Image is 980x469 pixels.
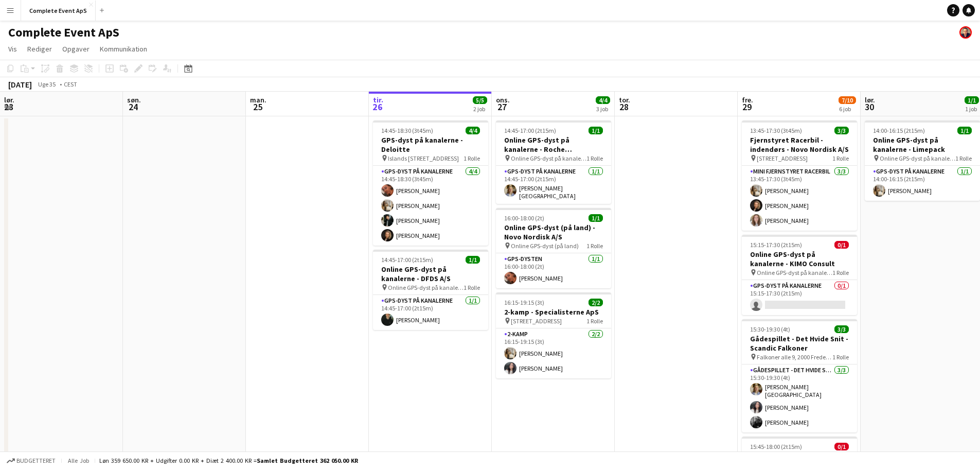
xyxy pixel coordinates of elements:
[62,44,90,54] span: Opgaver
[373,135,488,154] h3: GPS-dyst på kanalerne - Deloitte
[16,457,56,464] span: Budgetteret
[863,101,875,113] span: 30
[742,280,857,315] app-card-role: GPS-dyst på kanalerne0/115:15-17:30 (2t15m)
[373,95,383,105] span: tir.
[834,241,849,249] span: 0/1
[23,42,56,56] a: Rediger
[126,101,141,113] span: 24
[96,42,151,56] a: Kommunikation
[757,154,808,162] span: [STREET_ADDRESS]
[596,105,610,113] div: 3 job
[373,265,488,283] h3: Online GPS-dyst på kanalerne - DFDS A/S
[466,256,480,264] span: 1/1
[589,214,603,222] span: 1/1
[494,101,510,113] span: 27
[596,96,610,104] span: 4/4
[27,44,52,54] span: Rediger
[100,44,147,54] span: Kommunikation
[466,127,480,134] span: 4/4
[373,120,488,246] app-job-card: 14:45-18:30 (3t45m)4/4GPS-dyst på kanalerne - Deloitte Islands [STREET_ADDRESS]1 RolleGPS-dyst på...
[865,135,980,154] h3: Online GPS-dyst på kanalerne - Limepack
[504,214,544,222] span: 16:00-18:00 (2t)
[750,443,802,450] span: 15:45-18:00 (2t15m)
[388,154,459,162] span: Islands [STREET_ADDRESS]
[834,325,849,333] span: 3/3
[99,457,358,464] div: Løn 359 650.00 KR + Udgifter 0.00 KR + Diæt 2 400.00 KR =
[504,299,544,306] span: 16:15-19:15 (3t)
[496,253,611,288] app-card-role: GPS-dysten1/116:00-18:00 (2t)[PERSON_NAME]
[371,101,383,113] span: 26
[742,334,857,353] h3: Gådespillet - Det Hvide Snit - Scandic Falkoner
[373,166,488,246] app-card-role: GPS-dyst på kanalerne4/414:45-18:30 (3t45m)[PERSON_NAME][PERSON_NAME][PERSON_NAME][PERSON_NAME]
[511,154,586,162] span: Online GPS-dyst på kanalerne
[496,307,611,317] h3: 2-kamp - Specialisterne ApS
[955,154,972,162] span: 1 Rolle
[496,292,611,378] app-job-card: 16:15-19:15 (3t)2/22-kamp - Specialisterne ApS [STREET_ADDRESS]1 Rolle2-kamp2/216:15-19:15 (3t)[P...
[619,95,630,105] span: tor.
[34,80,60,88] span: Uge 35
[373,250,488,330] div: 14:45-17:00 (2t15m)1/1Online GPS-dyst på kanalerne - DFDS A/S Online GPS-dyst på kanalerne1 Rolle...
[5,455,57,466] button: Budgetteret
[834,443,849,450] span: 0/1
[66,457,91,464] span: Alle job
[832,353,849,361] span: 1 Rolle
[589,299,603,306] span: 2/2
[464,284,480,291] span: 1 Rolle
[832,154,849,162] span: 1 Rolle
[742,235,857,315] app-job-card: 15:15-17:30 (2t15m)0/1Online GPS-dyst på kanalerne - KIMO Consult Online GPS-dyst på kanalerne1 R...
[742,319,857,432] app-job-card: 15:30-19:30 (4t)3/3Gådespillet - Det Hvide Snit - Scandic Falkoner Falkoner alle 9, 2000 Frederik...
[742,120,857,231] app-job-card: 13:45-17:30 (3t45m)3/3Fjernstyret Racerbil - indendørs - Novo Nordisk A/S [STREET_ADDRESS]1 Rolle...
[750,241,802,249] span: 15:15-17:30 (2t15m)
[496,208,611,288] app-job-card: 16:00-18:00 (2t)1/1Online GPS-dyst (på land) - Novo Nordisk A/S Online GPS-dyst (på land)1 RolleG...
[8,79,32,90] div: [DATE]
[832,269,849,276] span: 1 Rolle
[496,166,611,204] app-card-role: GPS-dyst på kanalerne1/114:45-17:00 (2t15m)[PERSON_NAME][GEOGRAPHIC_DATA]
[373,295,488,330] app-card-role: GPS-dyst på kanalerne1/114:45-17:00 (2t15m)[PERSON_NAME]
[834,127,849,134] span: 3/3
[511,317,562,325] span: [STREET_ADDRESS]
[865,120,980,201] div: 14:00-16:15 (2t15m)1/1Online GPS-dyst på kanalerne - Limepack Online GPS-dyst på kanalerne1 Rolle...
[8,25,119,40] h1: Complete Event ApS
[64,80,77,88] div: CEST
[865,95,875,105] span: lør.
[473,105,487,113] div: 2 job
[381,256,433,264] span: 14:45-17:00 (2t15m)
[511,242,579,250] span: Online GPS-dyst (på land)
[959,26,972,39] app-user-avatar: Christian Brøckner
[496,328,611,378] app-card-role: 2-kamp2/216:15-19:15 (3t)[PERSON_NAME][PERSON_NAME]
[742,166,857,231] app-card-role: Mini Fjernstyret Racerbil3/313:45-17:30 (3t45m)[PERSON_NAME][PERSON_NAME][PERSON_NAME]
[496,135,611,154] h3: Online GPS-dyst på kanalerne - Roche Diagnostics
[473,96,487,104] span: 5/5
[880,154,955,162] span: Online GPS-dyst på kanalerne
[965,96,979,104] span: 1/1
[388,284,464,291] span: Online GPS-dyst på kanalerne
[127,95,141,105] span: søn.
[496,120,611,204] app-job-card: 14:45-17:00 (2t15m)1/1Online GPS-dyst på kanalerne - Roche Diagnostics Online GPS-dyst på kanaler...
[839,96,856,104] span: 7/10
[248,101,266,113] span: 25
[4,95,14,105] span: lør.
[617,101,630,113] span: 28
[58,42,94,56] a: Opgaver
[757,353,832,361] span: Falkoner alle 9, 2000 Frederiksberg - Scandic Falkoner
[740,101,753,113] span: 29
[250,95,266,105] span: man.
[496,95,510,105] span: ons.
[742,364,857,432] app-card-role: Gådespillet - Det Hvide Snit3/315:30-19:30 (4t)[PERSON_NAME][GEOGRAPHIC_DATA][PERSON_NAME][PERSON...
[957,127,972,134] span: 1/1
[757,269,832,276] span: Online GPS-dyst på kanalerne
[496,223,611,241] h3: Online GPS-dyst (på land) - Novo Nordisk A/S
[742,135,857,154] h3: Fjernstyret Racerbil - indendørs - Novo Nordisk A/S
[839,105,856,113] div: 6 job
[873,127,925,134] span: 14:00-16:15 (2t15m)
[381,127,433,134] span: 14:45-18:30 (3t45m)
[586,154,603,162] span: 1 Rolle
[750,325,790,333] span: 15:30-19:30 (4t)
[586,242,603,250] span: 1 Rolle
